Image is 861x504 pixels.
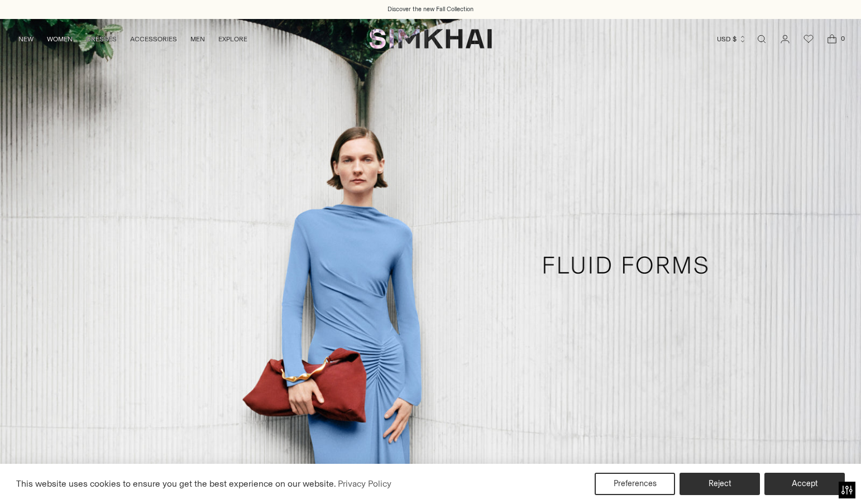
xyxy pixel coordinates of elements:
a: DRESSES [86,27,117,51]
button: Accept [764,473,845,495]
a: EXPLORE [218,27,247,51]
a: Privacy Policy (opens in a new tab) [336,476,393,492]
a: Discover the new Fall Collection [388,5,473,14]
span: This website uses cookies to ensure you get the best experience on our website. [16,478,336,489]
a: Go to the account page [774,28,796,50]
a: Open search modal [750,28,773,50]
a: MEN [190,27,205,51]
a: NEW [18,27,34,51]
button: Reject [680,473,760,495]
span: 0 [838,33,848,44]
button: Preferences [595,473,675,495]
a: WOMEN [47,27,73,51]
a: SIMKHAI [369,28,492,50]
a: Wishlist [797,28,820,50]
a: ACCESSORIES [130,27,177,51]
a: Open cart modal [821,28,843,50]
button: USD $ [717,27,747,51]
